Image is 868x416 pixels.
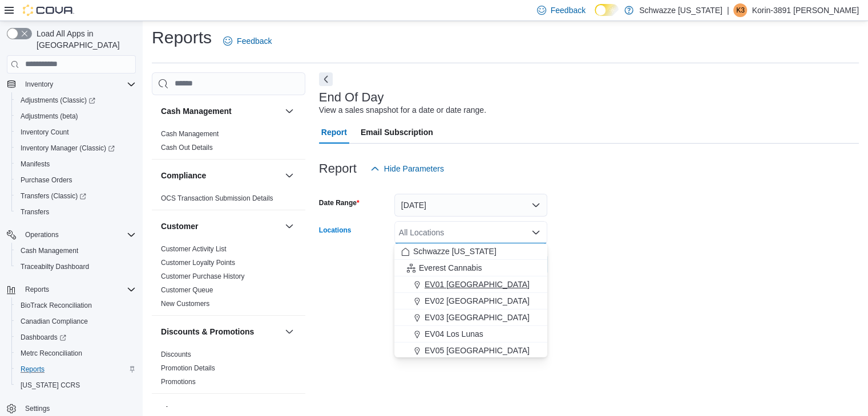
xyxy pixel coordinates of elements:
[16,378,136,392] span: Washington CCRS
[11,124,140,140] button: Inventory Count
[161,105,232,117] h3: Cash Management
[595,4,619,16] input: Dark Mode
[161,364,215,372] a: Promotion Details
[413,246,496,257] span: Schwazze [US_STATE]
[282,104,296,118] button: Cash Management
[152,191,305,210] div: Compliance
[425,312,530,323] span: EV03 [GEOGRAPHIC_DATA]
[161,350,191,358] a: Discounts
[21,160,50,169] span: Manifests
[16,93,136,107] span: Adjustments (Classic)
[25,404,50,413] span: Settings
[21,283,54,296] button: Reports
[16,93,100,107] a: Adjustments (Classic)
[394,194,547,217] button: [DATE]
[11,313,140,329] button: Canadian Compliance
[11,204,140,220] button: Transfers
[152,26,212,49] h1: Reports
[21,333,66,342] span: Dashboards
[394,260,547,276] button: Everest Cannabis
[733,3,747,17] div: Korin-3891 Hobday
[16,331,71,344] a: Dashboards
[23,5,74,16] img: Cova
[21,78,58,91] button: Inventory
[25,230,59,239] span: Operations
[21,402,54,415] a: Settings
[319,72,333,86] button: Next
[11,297,140,313] button: BioTrack Reconciliation
[152,348,305,393] div: Discounts & Promotions
[16,331,136,344] span: Dashboards
[21,381,80,390] span: [US_STATE] CCRS
[11,345,140,361] button: Metrc Reconciliation
[161,170,206,181] h3: Compliance
[161,170,280,181] button: Compliance
[2,76,140,92] button: Inventory
[25,80,53,89] span: Inventory
[425,345,530,356] span: EV05 [GEOGRAPHIC_DATA]
[16,378,84,392] a: [US_STATE] CCRS
[152,127,305,159] div: Cash Management
[16,141,136,155] span: Inventory Manager (Classic)
[16,173,136,187] span: Purchase Orders
[16,299,136,312] span: BioTrack Reconciliation
[16,141,119,155] a: Inventory Manager (Classic)
[161,350,191,359] span: Discounts
[16,189,136,203] span: Transfers (Classic)
[425,328,483,340] span: EV04 Los Lunas
[161,221,280,232] button: Customer
[16,346,136,360] span: Metrc Reconciliation
[21,365,45,374] span: Reports
[161,259,235,267] a: Customer Loyalty Points
[11,156,140,172] button: Manifests
[161,130,219,138] a: Cash Management
[161,143,213,152] span: Cash Out Details
[394,309,547,326] button: EV03 [GEOGRAPHIC_DATA]
[11,172,140,188] button: Purchase Orders
[394,326,547,342] button: EV04 Los Lunas
[16,109,136,123] span: Adjustments (beta)
[161,378,196,386] a: Promotions
[21,283,136,296] span: Reports
[425,279,530,290] span: EV01 [GEOGRAPHIC_DATA]
[551,5,586,16] span: Feedback
[361,121,433,144] span: Email Subscription
[11,108,140,124] button: Adjustments (beta)
[2,227,140,243] button: Operations
[425,295,530,307] span: EV02 [GEOGRAPHIC_DATA]
[161,245,227,253] a: Customer Activity List
[21,349,82,358] span: Metrc Reconciliation
[736,3,745,17] span: K3
[161,326,280,337] button: Discounts & Promotions
[16,244,136,258] span: Cash Management
[11,92,140,108] a: Adjustments (Classic)
[366,157,449,180] button: Hide Parameters
[16,109,83,123] a: Adjustments (beta)
[21,144,115,153] span: Inventory Manager (Classic)
[21,112,78,121] span: Adjustments (beta)
[21,128,69,137] span: Inventory Count
[11,243,140,259] button: Cash Management
[419,262,482,274] span: Everest Cannabis
[16,315,136,328] span: Canadian Compliance
[152,242,305,315] div: Customer
[161,404,280,415] button: Finance
[21,317,88,326] span: Canadian Compliance
[752,3,859,17] p: Korin-3891 [PERSON_NAME]
[639,3,722,17] p: Schwazze [US_STATE]
[11,329,140,345] a: Dashboards
[319,162,357,176] h3: Report
[384,163,444,174] span: Hide Parameters
[16,244,83,258] a: Cash Management
[16,157,54,171] a: Manifests
[21,401,136,415] span: Settings
[394,243,547,260] button: Schwazze [US_STATE]
[16,125,74,139] a: Inventory Count
[161,286,213,294] a: Customer Queue
[16,362,136,376] span: Reports
[21,246,78,255] span: Cash Management
[16,362,49,376] a: Reports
